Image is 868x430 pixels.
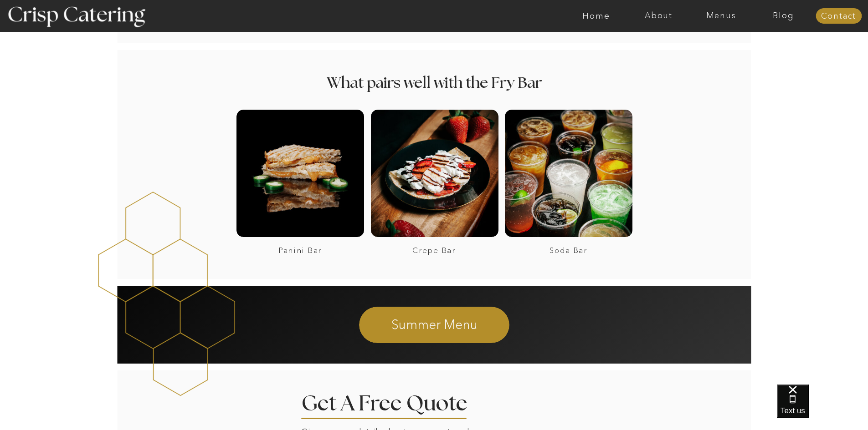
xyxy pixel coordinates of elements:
[265,76,604,93] h2: What pairs well with the Fry Bar
[777,384,868,430] iframe: podium webchat widget bubble
[507,246,631,255] a: Soda Bar
[816,12,862,21] a: Contact
[565,11,627,20] a: Home
[311,316,558,332] a: Summer Menu
[627,11,690,20] a: About
[372,246,496,255] a: Crepe Bar
[690,11,752,20] a: Menus
[238,246,362,255] a: Panini Bar
[301,393,495,410] h2: Get A Free Quote
[752,11,815,20] a: Blog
